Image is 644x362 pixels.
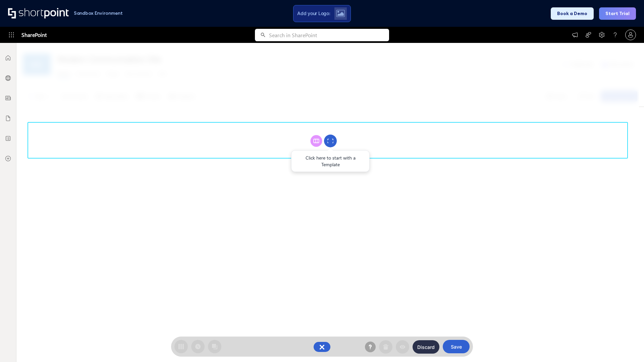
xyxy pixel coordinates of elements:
[610,330,644,362] iframe: Chat Widget
[551,7,594,20] button: Book a Demo
[21,27,47,43] span: SharePoint
[74,11,123,15] h1: Sandbox Environment
[336,10,345,17] img: Upload logo
[599,7,636,20] button: Start Trial
[269,29,389,41] input: Search in SharePoint
[413,340,439,354] button: Discard
[297,10,330,16] span: Add your Logo:
[443,340,470,353] button: Save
